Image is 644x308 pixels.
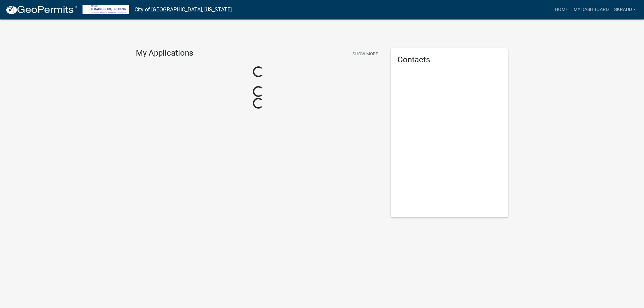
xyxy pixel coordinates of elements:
img: City of Logansport, Indiana [83,5,129,14]
a: My Dashboard [571,3,611,16]
a: skraud [611,3,639,16]
button: Show More [350,48,381,59]
h4: My Applications [136,48,193,58]
h5: Contacts [397,55,501,65]
a: City of [GEOGRAPHIC_DATA], [US_STATE] [135,4,232,15]
a: Home [552,3,571,16]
